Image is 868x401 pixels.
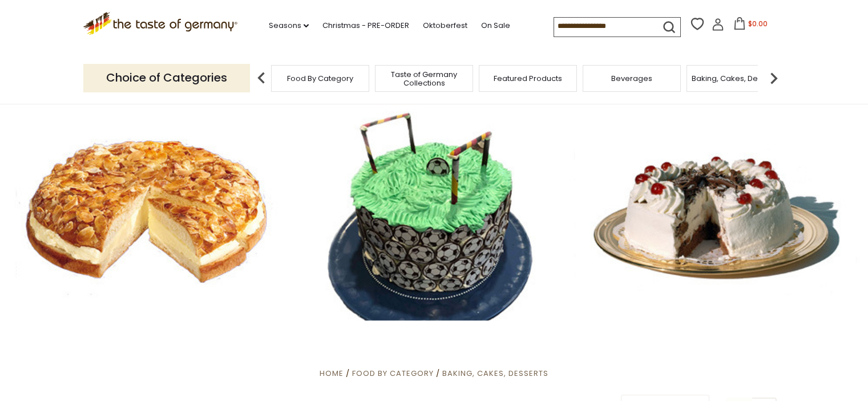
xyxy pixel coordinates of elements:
[320,368,344,379] a: Home
[83,64,250,92] p: Choice of Categories
[442,368,548,379] a: Baking, Cakes, Desserts
[352,368,434,379] a: Food By Category
[611,74,652,83] a: Beverages
[748,19,768,29] span: $0.00
[762,67,785,90] img: next arrow
[726,17,775,34] button: $0.00
[250,67,273,90] img: previous arrow
[692,74,780,83] a: Baking, Cakes, Desserts
[269,19,309,32] a: Seasons
[322,19,409,32] a: Christmas - PRE-ORDER
[378,70,470,87] a: Taste of Germany Collections
[287,74,353,83] a: Food By Category
[423,19,467,32] a: Oktoberfest
[494,74,562,83] a: Featured Products
[481,19,510,32] a: On Sale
